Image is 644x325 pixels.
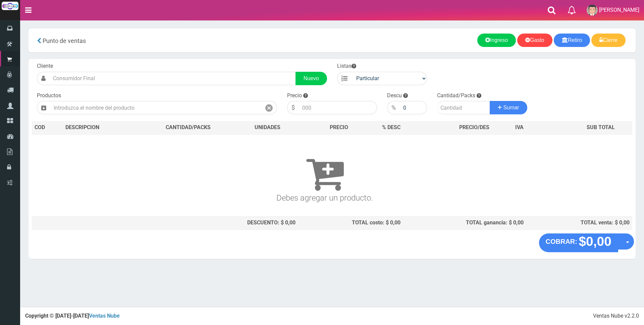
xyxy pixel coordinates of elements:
div: TOTAL costo: $ 0,00 [301,219,401,227]
th: CANTIDAD/PACKS [139,121,237,134]
button: COBRAR: $0,00 [539,233,619,252]
label: Listas [337,62,356,70]
div: $ [287,101,299,114]
div: TOTAL ganancia: $ 0,00 [406,219,524,227]
span: PRECIO [330,124,348,131]
div: Ventas Nube v2.2.0 [593,312,639,320]
div: % [387,101,400,114]
div: DESCUENTO: $ 0,00 [142,219,296,227]
div: TOTAL venta: $ 0,00 [529,219,630,227]
label: Precio [287,92,302,100]
input: Consumidor Final [50,72,296,85]
label: Cantidad/Packs [437,92,475,100]
strong: COBRAR: [546,238,577,245]
img: User Image [587,5,598,16]
label: Productos [37,92,61,100]
strong: Copyright © [DATE]-[DATE] [25,313,120,319]
span: CRIPCION [75,124,99,130]
strong: $0,00 [579,234,611,249]
label: Cliente [37,62,53,70]
a: Gasto [517,34,552,47]
span: SUB TOTAL [587,124,615,131]
img: Logo grande [2,2,18,10]
h3: Debes agregar un producto. [35,144,615,202]
span: PRECIO/DES [459,124,489,130]
th: COD [32,121,63,134]
input: Introduzca el nombre del producto [50,101,261,114]
span: IVA [515,124,524,130]
input: 000 [299,101,377,114]
span: Punto de ventas [43,37,86,44]
label: Descu [387,92,402,100]
a: Retiro [554,34,590,47]
input: 000 [400,101,427,114]
input: Cantidad [437,101,490,114]
span: [PERSON_NAME] [599,7,639,13]
a: Ventas Nube [89,313,120,319]
a: Nuevo [296,72,327,85]
button: Sumar [490,101,527,114]
a: Ingreso [477,34,516,47]
span: Sumar [503,105,519,110]
th: DES [63,121,139,134]
span: % DESC [382,124,400,130]
a: Cierre [591,34,626,47]
th: UNIDADES [237,121,298,134]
